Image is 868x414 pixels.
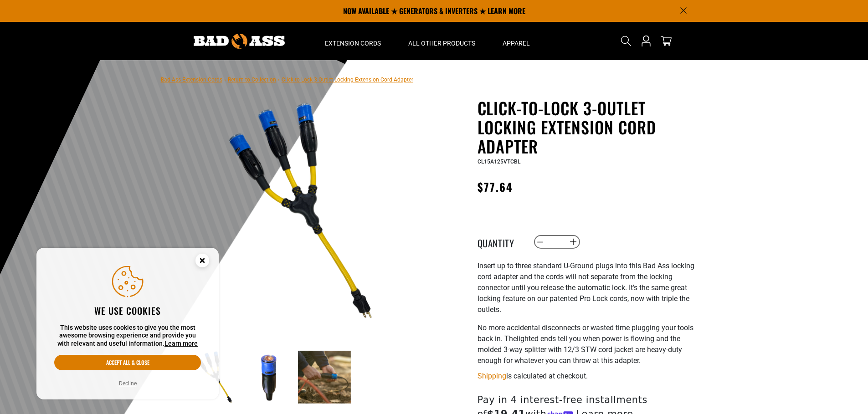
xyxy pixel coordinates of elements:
img: Bad Ass Extension Cords [194,34,285,49]
summary: Search [619,34,633,48]
span: › [224,77,226,83]
a: Bad Ass Extension Cords [161,77,222,83]
h1: Click-to-Lock 3-Outlet Locking Extension Cord Adapter [478,98,701,156]
nav: breadcrumbs [161,74,413,85]
p: This website uses cookies to give you the most awesome browsing experience and provide you with r... [54,324,201,348]
a: Learn more [164,340,198,347]
button: Decline [116,379,139,388]
a: Return to Collection [228,77,276,83]
div: is calculated at checkout. [478,370,701,382]
span: › [278,77,280,83]
aside: Cookie Consent [36,248,219,400]
a: Shipping [478,372,506,380]
summary: All Other Products [395,22,489,60]
summary: Extension Cords [311,22,395,60]
span: Apparel [503,39,530,47]
h2: We use cookies [54,305,201,317]
p: I [478,261,701,315]
span: nsert up to three standard U-Ground plugs into this Bad Ass locking cord adapter and the cords wi... [478,261,694,314]
span: No more accidental disconnects or wasted time plugging your tools back in. The lighted ends tell ... [478,323,693,365]
summary: Apparel [489,22,544,60]
span: Extension Cords [325,39,381,47]
span: CL15A125VTCBL [478,158,520,165]
button: Accept all & close [54,355,201,370]
span: All Other Products [408,39,475,47]
label: Quantity [478,236,523,248]
span: $77.64 [478,179,513,195]
span: Click-to-Lock 3-Outlet Locking Extension Cord Adapter [282,77,413,83]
